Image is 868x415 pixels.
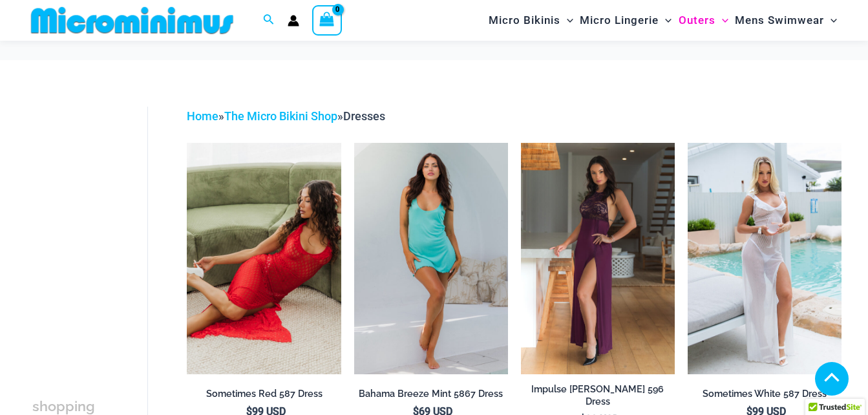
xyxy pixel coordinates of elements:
a: OutersMenu ToggleMenu Toggle [675,4,732,37]
a: Bahama Breeze Mint 5867 Dress [354,388,508,405]
a: Account icon link [288,15,299,27]
a: Home [187,109,218,123]
img: Bahama Breeze Mint 5867 Dress 01 [354,143,508,374]
span: shopping [32,398,95,414]
a: Impulse [PERSON_NAME] 596 Dress [521,383,675,412]
a: Sometimes Red 587 Dress [187,388,341,405]
a: Sometimes White 587 Dress [688,388,842,405]
span: Menu Toggle [659,4,672,37]
a: Micro LingerieMenu ToggleMenu Toggle [577,4,675,37]
span: Micro Bikinis [489,4,560,37]
span: Menu Toggle [715,4,728,37]
span: Mens Swimwear [735,4,824,37]
img: Impulse Berry 596 Dress 02 [521,143,675,374]
span: Menu Toggle [560,4,573,37]
iframe: TrustedSite Certified [32,96,149,355]
img: Sometimes White 587 Dress 08 [688,143,842,374]
span: Outers [679,4,715,37]
a: Bahama Breeze Mint 5867 Dress 01Bahama Breeze Mint 5867 Dress 03Bahama Breeze Mint 5867 Dress 03 [354,143,508,374]
a: Impulse Berry 596 Dress 02Impulse Berry 596 Dress 03Impulse Berry 596 Dress 03 [521,143,675,374]
h2: Impulse [PERSON_NAME] 596 Dress [521,383,675,407]
a: Micro BikinisMenu ToggleMenu Toggle [485,4,577,37]
h2: Bahama Breeze Mint 5867 Dress [354,388,508,400]
span: Dresses [343,109,385,123]
span: Menu Toggle [824,4,837,37]
a: Sometimes White 587 Dress 08Sometimes White 587 Dress 09Sometimes White 587 Dress 09 [688,143,842,374]
a: Search icon link [263,12,275,28]
a: Mens SwimwearMenu ToggleMenu Toggle [732,4,840,37]
img: Sometimes Red 587 Dress 10 [187,143,341,374]
h2: Sometimes Red 587 Dress [187,388,341,400]
h2: Sometimes White 587 Dress [688,388,842,400]
a: The Micro Bikini Shop [224,109,337,123]
a: Sometimes Red 587 Dress 10Sometimes Red 587 Dress 09Sometimes Red 587 Dress 09 [187,143,341,374]
span: » » [187,109,385,123]
nav: Site Navigation [483,2,842,39]
img: MM SHOP LOGO FLAT [26,6,238,35]
a: View Shopping Cart, empty [312,5,342,35]
span: Micro Lingerie [580,4,659,37]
